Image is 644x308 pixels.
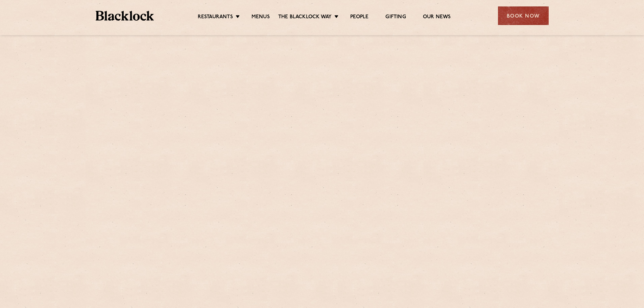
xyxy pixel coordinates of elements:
a: People [350,14,368,21]
a: Menus [252,14,270,21]
a: The Blacklock Way [278,14,332,21]
img: BL_Textured_Logo-footer-cropped.svg [96,11,154,21]
a: Our News [423,14,451,21]
a: Gifting [385,14,406,21]
a: Restaurants [198,14,233,21]
div: Book Now [498,6,549,25]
